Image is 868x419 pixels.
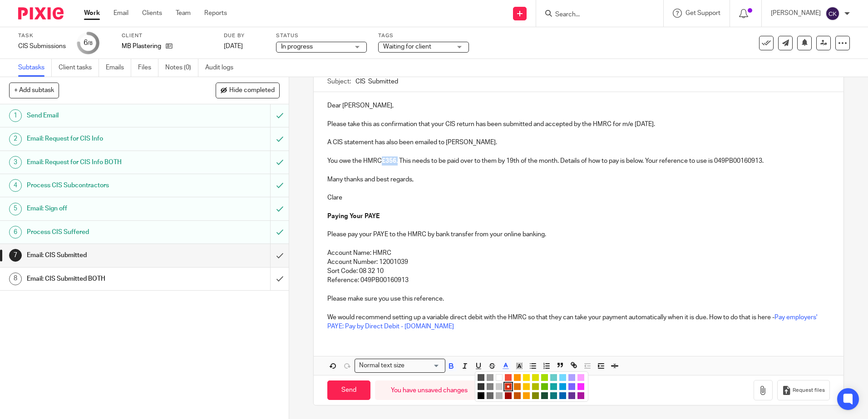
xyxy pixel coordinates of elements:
[327,294,829,303] p: Please make sure you use this reference.
[478,374,484,381] li: color:#4D4D4D
[505,374,512,381] li: color:#F44E3B
[378,32,469,39] label: Tags
[475,371,588,402] div: Compact color picker
[523,392,530,399] li: color:#FB9E00
[554,11,636,19] input: Search
[478,383,484,390] li: color:#333333
[355,359,445,373] div: Search for option
[496,383,503,390] li: color:#CCCCCC
[327,248,829,258] p: Account Name: HMRC
[793,387,825,394] span: Request files
[383,44,431,50] span: Waiting for client
[550,392,557,399] li: color:#0C797D
[224,43,243,49] span: [DATE]
[84,9,100,18] a: Work
[27,225,183,239] h1: Process CIS Suffered
[577,383,584,390] li: color:#FA28FF
[27,179,183,192] h1: Process CIS Subcontractors
[205,59,240,77] a: Audit logs
[122,32,212,39] label: Client
[327,138,829,147] p: A CIS statement has also been emailed to [PERSON_NAME].
[577,392,584,399] li: color:#AB149E
[559,383,566,390] li: color:#009CE0
[375,380,483,400] div: You have unsaved changes
[327,175,829,184] p: Many thanks and best regards,
[9,133,22,146] div: 2
[113,9,128,18] a: Email
[523,374,530,381] li: color:#FCDC00
[559,392,566,399] li: color:#0062B1
[541,383,548,390] li: color:#68BC00
[327,101,829,110] p: Dear [PERSON_NAME],
[541,374,548,381] li: color:#A4DD00
[84,38,93,48] div: 6
[9,226,22,239] div: 6
[327,380,370,400] input: Send
[327,156,829,166] p: You owe the HMRC This needs to be paid over to them by 19th of the month. Details of how to pay i...
[327,193,829,202] p: Clare
[327,267,829,276] p: Sort Code: 08 32 10
[27,272,183,286] h1: Email: CIS Submitted BOTH
[176,9,191,18] a: Team
[532,383,539,390] li: color:#B0BC00
[229,87,275,94] span: Hide completed
[27,202,183,215] h1: Email: Sign off
[18,7,64,19] img: Pixie
[18,42,66,51] div: CIS Submissions
[9,156,22,169] div: 3
[9,179,22,192] div: 4
[9,273,22,285] div: 8
[27,248,183,262] h1: Email: CIS Submitted
[487,374,493,381] li: color:#999999
[541,392,548,399] li: color:#194D33
[224,32,265,39] label: Due by
[523,383,530,390] li: color:#FCC400
[382,158,398,164] span: £356.
[122,42,161,51] p: MB Plastering
[496,374,503,381] li: color:#FFFFFF
[550,374,557,381] li: color:#68CCCA
[532,374,539,381] li: color:#DBDF00
[142,9,162,18] a: Clients
[327,276,829,285] p: Reference: 049PB00160913
[568,392,575,399] li: color:#653294
[9,249,22,262] div: 7
[9,109,22,122] div: 1
[165,59,198,77] a: Notes (0)
[216,83,280,98] button: Hide completed
[138,59,158,77] a: Files
[27,132,183,146] h1: Email: Request for CIS Info
[825,6,840,21] img: svg%3E
[327,77,351,86] label: Subject:
[327,120,829,129] p: Please take this as confirmation that your CIS return has been submitted and accepted by the HMRC...
[771,9,821,18] p: [PERSON_NAME]
[88,41,93,46] small: /8
[487,392,493,399] li: color:#666666
[514,392,521,399] li: color:#C45100
[18,59,52,77] a: Subtasks
[281,44,313,50] span: In progress
[327,258,829,267] p: Account Number: 12001039
[478,392,484,399] li: color:#000000
[577,374,584,381] li: color:#FDA1FF
[357,361,406,370] span: Normal text size
[327,313,829,331] p: We would recommend setting up a variable direct debit with the HMRC so that they can take your pa...
[9,83,59,98] button: + Add subtask
[18,32,66,39] label: Task
[777,380,830,400] button: Request files
[327,213,380,219] strong: Paying Your PAYE
[407,361,440,370] input: Search for option
[532,392,539,399] li: color:#808900
[487,383,493,390] li: color:#808080
[106,59,131,77] a: Emails
[327,230,829,239] p: Please pay your PAYE to the HMRC by bank transfer from your online banking.
[559,374,566,381] li: color:#73D8FF
[568,374,575,381] li: color:#AEA1FF
[514,383,521,390] li: color:#E27300
[505,392,512,399] li: color:#9F0500
[276,32,367,39] label: Status
[327,314,819,330] a: Pay employers' PAYE: Pay by Direct Debit - [DOMAIN_NAME]
[686,10,720,16] span: Get Support
[204,9,227,18] a: Reports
